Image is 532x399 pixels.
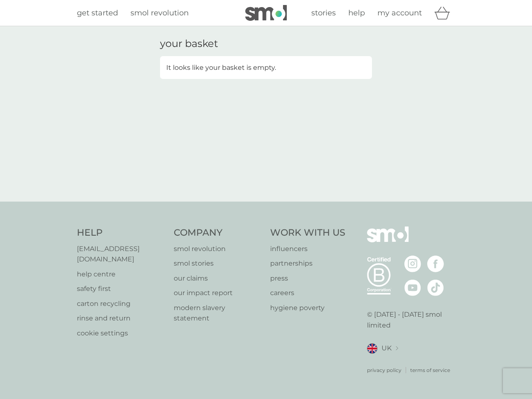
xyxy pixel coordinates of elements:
span: my account [377,8,422,17]
img: visit the smol Instagram page [404,256,421,272]
a: influencers [270,244,345,254]
img: visit the smol Tiktok page [427,279,444,296]
span: stories [311,8,336,17]
span: help [348,8,365,17]
h4: Help [77,227,165,239]
a: [EMAIL_ADDRESS][DOMAIN_NAME] [77,244,165,265]
a: safety first [77,283,165,294]
h4: Work With Us [270,227,345,239]
h3: your basket [160,38,218,50]
a: rinse and return [77,313,165,324]
a: terms of service [410,366,450,374]
p: It looks like your basket is empty. [166,62,276,73]
img: UK flag [367,343,377,354]
span: get started [77,8,118,17]
a: smol revolution [174,244,262,254]
img: select a new location [396,346,398,351]
a: carton recycling [77,298,165,309]
span: UK [382,343,392,354]
img: smol [245,5,287,21]
a: careers [270,288,345,298]
a: partnerships [270,258,345,269]
a: get started [77,7,118,19]
a: privacy policy [367,366,401,374]
a: cookie settings [77,328,165,339]
span: smol revolution [131,8,189,17]
a: our claims [174,273,262,284]
h4: Company [174,227,262,239]
a: our impact report [174,288,262,298]
a: my account [377,7,422,19]
a: hygiene poverty [270,303,345,313]
a: modern slavery statement [174,303,262,324]
a: help [348,7,365,19]
a: smol stories [174,258,262,269]
img: smol [367,227,409,255]
a: smol revolution [131,7,189,19]
img: visit the smol Youtube page [404,279,421,296]
a: stories [311,7,336,19]
p: © [DATE] - [DATE] smol limited [367,309,456,330]
div: basket [434,5,455,21]
a: press [270,273,345,284]
img: visit the smol Facebook page [427,256,444,272]
a: help centre [77,269,165,280]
